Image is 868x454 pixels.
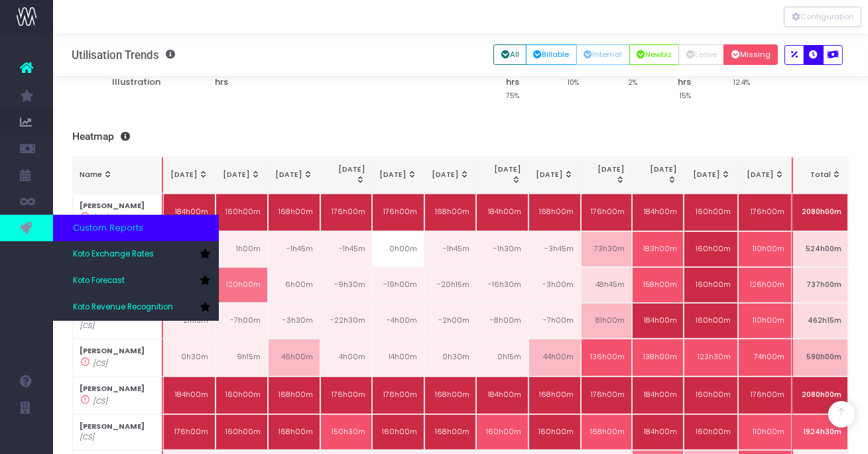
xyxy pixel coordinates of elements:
button: Leave [678,44,724,65]
h3: Heatmap [72,131,849,143]
div: [DATE] [745,170,784,180]
th: Jan 25: activate to sort column ascending [163,157,216,194]
td: 9h15m [216,339,268,376]
td: -3h45m [528,231,581,267]
td: -1h45m [268,231,321,267]
td: 168h00m [424,194,477,231]
td: 184h00m [476,376,528,414]
td: 168h00m [528,194,581,231]
td: 126h00m [738,267,792,303]
td: 2080h00m [792,194,849,231]
div: Vertical button group [784,7,861,27]
td: 160h00m [528,414,581,450]
th: Name: activate to sort column ascending [73,157,163,194]
div: [DATE] [170,170,208,180]
td: 176h00m [372,376,424,414]
td: 176h00m [738,376,792,414]
th: Total: activate to sort column ascending [792,157,849,194]
td: 160h00m [684,414,737,450]
td: 110h00m [738,414,792,450]
td: 168h00m [268,194,321,231]
i: [CS] [80,321,94,331]
td: 160h00m [684,303,737,339]
td: -7h00m [216,303,268,339]
th: Apr 25: activate to sort column ascending [320,157,372,194]
div: [DATE] [483,164,521,186]
td: -19h00m [372,267,424,303]
td: 0h30m [163,339,216,376]
span: Custom Reports [73,221,143,235]
td: 0h00m [372,231,424,267]
td: 184h00m [632,194,684,231]
th: Oct 25: activate to sort column ascending [632,157,684,194]
th: Mar 25: activate to sort column ascending [268,157,321,194]
td: 184h00m [632,303,684,339]
td: 168h00m [424,414,477,450]
small: 15% [680,89,691,101]
td: 184h00m [163,194,216,231]
td: -1h30m [476,231,528,267]
td: 4h00m [320,339,372,376]
td: -4h00m [372,303,424,339]
td: 462h15m [792,303,849,339]
th: £193,848.87 [763,60,849,105]
small: 2% [628,76,637,87]
strong: [PERSON_NAME] [80,422,145,431]
td: 110h00m [738,303,792,339]
td: -1h45m [424,231,477,267]
button: Newbiz [629,44,680,65]
button: Internal [576,44,630,65]
td: 176h00m [581,194,633,231]
td: 184h00m [632,376,684,414]
button: Missing [723,44,778,65]
td: 160h00m [684,267,737,303]
td: 48h45m [581,267,633,303]
td: 73h30m [581,231,633,267]
td: 184h00m [632,414,684,450]
td: 176h00m [581,376,633,414]
td: 120h00m [216,267,268,303]
th: Nov 25: activate to sort column ascending [684,157,737,194]
button: Configuration [784,7,861,27]
td: 176h00m [738,194,792,231]
td: 183h00m [632,231,684,267]
td: 168h00m [268,414,321,450]
div: [DATE] [328,164,365,186]
td: 1924h30m [792,414,849,450]
td: 110h00m [738,231,792,267]
td: 168h00m [424,376,477,414]
div: Total [800,170,841,180]
td: 176h00m [320,376,372,414]
td: 160h00m [684,376,737,414]
span: Koto Forecast [73,275,125,287]
td: 160h00m [216,376,268,414]
td: -22h30m [320,303,372,339]
td: 168h00m [581,414,633,450]
strong: [PERSON_NAME] [80,346,145,356]
td: -3h30m [268,303,321,339]
small: 10% [568,76,579,87]
td: 0h15m [476,339,528,376]
td: -20h15m [424,267,477,303]
th: Sep 25: activate to sort column ascending [581,157,633,194]
td: -1h45m [320,231,372,267]
span: Koto Revenue Recognition [73,302,173,313]
a: Koto Forecast [53,268,219,294]
td: 176h00m [372,194,424,231]
th: Dec 25: activate to sort column ascending [738,157,792,194]
td: 176h00m [320,194,372,231]
small: 12.4% [733,76,750,87]
i: [CS] [93,213,107,224]
td: 737h00m [792,267,849,303]
td: 74h00m [738,339,792,376]
button: All [493,44,527,65]
td: 184h00m [163,376,216,414]
td: 176h00m [163,414,216,450]
td: 590h00m [792,339,849,376]
strong: [PERSON_NAME] [80,384,145,394]
td: 160h00m [476,414,528,450]
div: [DATE] [691,170,731,180]
td: 81h00m [581,303,633,339]
img: images/default_profile_image.png [17,427,36,447]
div: [DATE] [639,164,677,186]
